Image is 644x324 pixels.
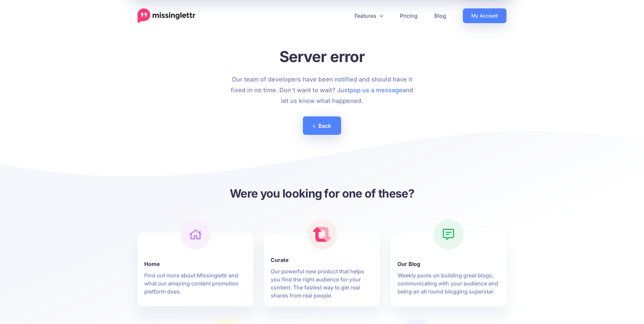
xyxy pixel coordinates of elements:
[346,8,391,23] a: Features
[426,8,454,23] a: Blog
[397,271,500,295] p: Weekly posts on building great blogs, communicating with your audience and being an all round blo...
[227,74,417,106] p: Our team of developers have been notified and should have it fixed in no time. Don't want to wait...
[271,248,373,300] a: Curate Our powerful new product that helps you find the right audience for your content. The fast...
[391,8,426,23] a: Pricing
[463,8,506,23] a: My Account
[227,47,417,66] h1: Server error
[397,260,500,268] b: Our Blog
[350,87,402,94] a: pop us a message
[144,260,247,268] b: Home
[303,116,341,135] a: Back
[271,256,373,264] b: Curate
[144,252,247,295] a: Home Find out more about Missinglettr and what our amazing content promotion platform does.
[271,267,373,300] p: Our powerful new product that helps you find the right audience for your content. The fastest way...
[144,271,247,295] p: Find out more about Missinglettr and what our amazing content promotion platform does.
[397,252,500,295] a: Our Blog Weekly posts on building great blogs, communicating with your audience and being an all ...
[313,227,331,242] img: curate.png
[138,186,506,201] h3: Were you looking for one of these?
